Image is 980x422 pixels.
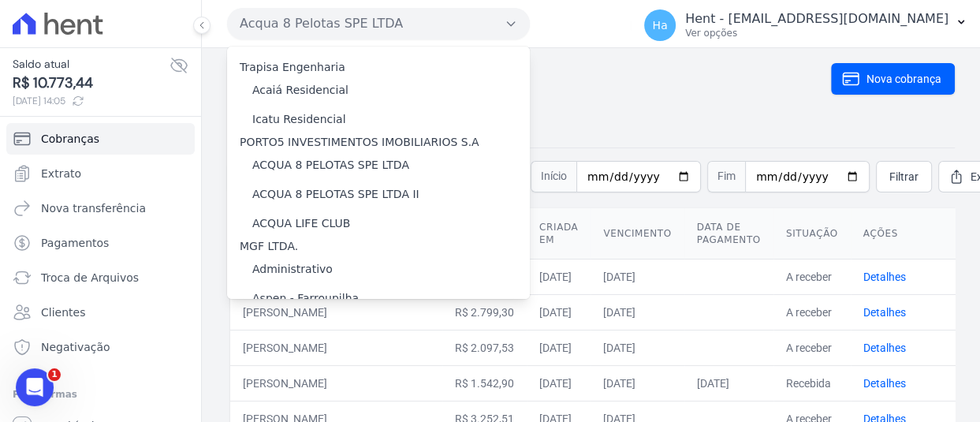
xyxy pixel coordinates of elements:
label: Acaiá Residencial [252,82,348,99]
td: [DATE] [527,330,591,365]
td: R$ 2.799,30 [442,294,527,330]
span: 1 [48,368,61,381]
td: R$ 2.097,53 [442,330,527,365]
th: Situação [773,208,851,260]
td: [DATE] [591,259,684,294]
td: [DATE] [591,294,684,330]
span: Nova cobrança [866,71,941,87]
span: Ha [652,20,667,31]
th: Ações [851,208,975,260]
label: MGF LTDA. [240,240,298,252]
a: Negativação [6,331,195,363]
a: Pagamentos [6,227,195,259]
td: [PERSON_NAME] [230,365,442,401]
td: [DATE] [527,365,591,401]
p: Ver opções [685,27,948,39]
a: Extrato [6,158,195,189]
a: Detalhes [863,306,906,319]
a: Troca de Arquivos [6,262,195,293]
td: A receber [773,259,851,294]
iframe: Intercom live chat [16,368,54,406]
span: Início [531,161,576,192]
button: Acqua 8 Pelotas SPE LTDA [227,8,530,39]
th: Vencimento [591,208,684,260]
label: PORTO5 INVESTIMENTOS IMOBILIARIOS S.A [240,136,479,148]
label: Aspen - Farroupilha [252,290,359,307]
td: Recebida [773,365,851,401]
span: Cobranças [41,131,99,147]
a: Nova cobrança [831,63,955,95]
label: Icatu Residencial [252,111,346,128]
a: Detalhes [863,377,906,390]
td: [DATE] [591,330,684,365]
a: Nova transferência [6,192,195,224]
span: Fim [707,161,745,192]
span: Saldo atual [13,56,170,73]
span: R$ 10.773,44 [13,73,170,94]
label: ACQUA 8 PELOTAS SPE LTDA II [252,186,419,203]
td: [DATE] [591,365,684,401]
a: Detalhes [863,271,906,283]
span: Troca de Arquivos [41,270,139,286]
div: Plataformas [13,385,188,404]
td: [PERSON_NAME] [230,294,442,330]
th: Criada em [527,208,591,260]
td: [DATE] [527,259,591,294]
a: Clientes [6,297,195,328]
th: Data de pagamento [684,208,773,260]
span: Negativação [41,339,110,355]
a: Cobranças [6,123,195,155]
a: Filtrar [876,161,932,192]
p: Hent - [EMAIL_ADDRESS][DOMAIN_NAME] [685,11,948,27]
span: Extrato [41,166,81,181]
td: R$ 1.542,90 [442,365,527,401]
span: Nova transferência [41,200,146,216]
button: Ha Hent - [EMAIL_ADDRESS][DOMAIN_NAME] Ver opções [632,3,980,47]
span: Filtrar [889,169,919,185]
span: [DATE] 14:05 [13,94,170,108]
td: A receber [773,330,851,365]
span: Clientes [41,304,85,320]
span: Pagamentos [41,235,109,251]
label: ACQUA LIFE CLUB [252,215,350,232]
td: [DATE] [684,365,773,401]
label: ACQUA 8 PELOTAS SPE LTDA [252,157,409,174]
label: Administrativo [252,261,333,278]
label: Trapisa Engenharia [240,61,345,73]
td: [PERSON_NAME] [230,330,442,365]
td: [DATE] [527,294,591,330]
a: Detalhes [863,342,906,354]
td: A receber [773,294,851,330]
